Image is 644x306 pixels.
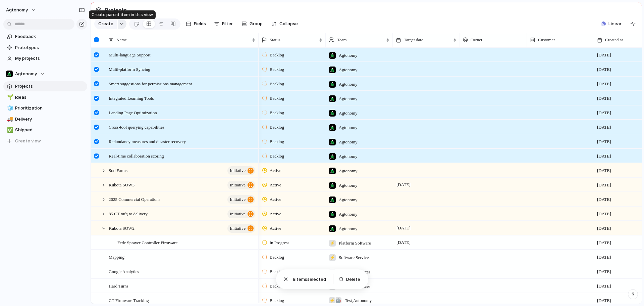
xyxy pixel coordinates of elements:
a: My projects [3,53,87,63]
span: Agtonomy [339,52,358,59]
span: [DATE] [597,225,611,232]
button: 🌱 [6,94,13,101]
span: In Progress [270,239,289,246]
div: ⚡ [329,240,336,247]
button: Create view [3,136,87,146]
button: initiative [227,210,255,218]
span: Prioritization [15,105,85,112]
span: Backlog [270,254,284,261]
span: [DATE] [597,239,611,246]
span: Owner [471,37,482,43]
button: Create [94,18,117,29]
span: item s selected [293,276,327,283]
span: Sod Farms [109,166,127,174]
div: Create parent item in this view [89,10,156,19]
span: Fede Sprayer Controller Firmware [117,238,177,246]
button: initiative [227,224,255,233]
span: Google Analytics [109,267,139,275]
span: Agtonomy [339,81,358,88]
a: ✅Shipped [3,125,87,135]
span: Target date [404,37,423,43]
span: Backlog [270,66,284,73]
span: [DATE] [597,52,611,58]
span: Active [270,211,281,217]
span: Multi-language Support [109,51,151,58]
span: CT Firmware Tracking [109,296,149,304]
span: Customer [538,37,555,43]
span: initiative [230,209,246,219]
span: Create [98,20,113,27]
span: Backlog [270,81,284,87]
button: Group [238,18,266,29]
span: [DATE] [395,181,412,189]
span: Smart suggestions for permissions management [109,80,192,87]
button: initiative [227,166,255,175]
span: Hard Turns [109,282,128,290]
span: [DATE] [597,95,611,102]
span: Backlog [270,110,284,116]
span: [DATE] [395,224,412,232]
span: [DATE] [597,81,611,87]
span: Feedback [15,33,85,40]
div: ⚡ [329,269,336,275]
span: Integrated Learning Tools [109,94,154,102]
span: Cross-tool querying capabilities [109,123,164,131]
span: [DATE] [597,182,611,188]
span: Agtonomy [339,168,358,174]
span: [DATE] [597,268,611,275]
span: Agtonomy [339,139,358,145]
span: Agtonomy [15,71,37,77]
span: Backlog [270,52,284,58]
span: Group [250,20,263,27]
span: initiative [230,195,246,204]
a: 🚚Delivery [3,114,87,124]
span: Agtonomy [339,225,358,232]
span: Landing Page Optimization [109,108,157,116]
span: Redundancy measures and disaster recovery [109,137,186,145]
button: 🧊 [6,105,13,112]
span: [DATE] [597,196,611,203]
button: initiative [227,195,255,204]
div: 🧊 [7,104,12,112]
span: [DATE] [395,238,412,247]
a: 🧊Prioritization [3,103,87,113]
a: Projects [3,81,87,91]
span: Backlog [270,283,284,290]
span: Software Services [339,269,370,275]
span: Real-time collaboration scoring [109,152,164,160]
span: Kubota SOW2 [109,224,135,232]
span: Agtonomy [339,67,358,73]
button: Linear [598,19,624,29]
span: Backlog [270,153,284,160]
span: [DATE] [597,211,611,217]
div: 🚚 [7,115,12,123]
span: Mapping [109,253,124,261]
span: initiative [230,180,246,190]
button: Filter [211,18,235,29]
button: Agtonomy [3,5,40,15]
span: Team [337,37,347,43]
span: 8 [293,276,296,282]
button: Delete [336,275,363,284]
span: Agtonomy [339,153,358,160]
span: Ideas [15,94,85,101]
span: [DATE] [597,66,611,73]
span: Backlog [270,95,284,102]
button: Agtonomy [3,69,87,79]
div: ⚡ [329,283,336,290]
span: Multi-platform Syncing [109,65,150,73]
span: 85 CT mfg to delivery [109,210,148,217]
span: Agtonomy [339,95,358,102]
span: initiative [230,224,246,233]
span: Agtonomy [6,7,28,13]
span: 2025 Commercial Operations [109,195,160,203]
span: [DATE] [597,124,611,131]
span: Agtonomy [339,124,358,131]
button: Fields [183,18,209,29]
button: initiative [227,181,255,189]
span: Backlog [270,268,284,275]
span: [DATE] [597,254,611,261]
span: Filter [222,20,233,27]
